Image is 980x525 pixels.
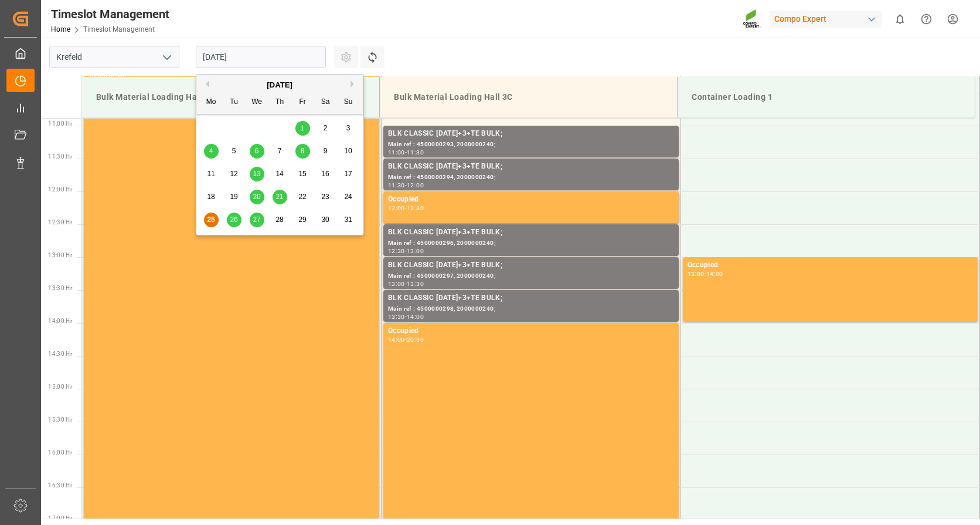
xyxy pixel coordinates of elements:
[405,183,407,188] div: -
[273,144,287,159] div: Choose Thursday, August 7th, 2025
[295,95,310,110] div: Fr
[388,337,405,342] div: 14:00
[770,11,882,28] div: Compo Expert
[688,271,705,277] div: 13:00
[318,213,333,227] div: Choose Saturday, August 30th, 2025
[48,449,72,456] span: 16:00 Hr
[344,193,352,201] span: 24
[91,86,370,108] div: Bulk Material Loading Hall 1
[321,170,329,178] span: 16
[230,193,237,201] span: 19
[887,6,913,32] button: show 0 new notifications
[232,147,236,155] span: 5
[405,206,407,211] div: -
[405,248,407,254] div: -
[207,216,215,224] span: 25
[688,260,974,271] div: Occupied
[341,190,356,204] div: Choose Sunday, August 24th, 2025
[49,46,179,68] input: Type to search/select
[388,260,674,271] div: BLK CLASSIC [DATE]+3+TE BULK;
[388,128,674,140] div: BLK CLASSIC [DATE]+3+TE BULK;
[318,95,333,110] div: Sa
[48,120,72,127] span: 11:00 Hr
[250,144,264,159] div: Choose Wednesday, August 6th, 2025
[250,167,264,181] div: Choose Wednesday, August 13th, 2025
[51,25,70,33] a: Home
[346,124,351,132] span: 3
[253,193,260,201] span: 20
[388,304,674,314] div: Main ref : 4500000298, 2000000240;
[250,190,264,204] div: Choose Wednesday, August 20th, 2025
[388,281,405,287] div: 13:00
[388,140,674,150] div: Main ref : 4500000293, 2000000240;
[321,216,329,224] span: 30
[301,147,305,155] span: 8
[324,147,328,155] span: 9
[275,193,283,201] span: 21
[318,167,333,181] div: Choose Saturday, August 16th, 2025
[48,482,72,489] span: 16:30 Hr
[704,271,706,277] div: -
[253,170,260,178] span: 13
[295,144,310,159] div: Choose Friday, August 8th, 2025
[298,170,306,178] span: 15
[273,213,287,227] div: Choose Thursday, August 28th, 2025
[227,95,241,110] div: Tu
[48,515,72,521] span: 17:00 Hr
[227,190,241,204] div: Choose Tuesday, August 19th, 2025
[48,186,72,193] span: 12:00 Hr
[295,213,310,227] div: Choose Friday, August 29th, 2025
[48,416,72,423] span: 15:30 Hr
[273,95,287,110] div: Th
[321,193,329,201] span: 23
[202,80,209,87] button: Previous Month
[388,194,674,206] div: Occupied
[388,150,405,155] div: 11:00
[687,86,965,108] div: Container Loading 1
[318,190,333,204] div: Choose Saturday, August 23rd, 2025
[255,147,259,155] span: 6
[207,193,215,201] span: 18
[48,219,72,226] span: 12:30 Hr
[341,144,356,159] div: Choose Sunday, August 10th, 2025
[388,248,405,254] div: 12:30
[388,227,674,238] div: BLK CLASSIC [DATE]+3+TE BULK;
[196,79,363,91] div: [DATE]
[341,121,356,136] div: Choose Sunday, August 3rd, 2025
[298,193,306,201] span: 22
[344,216,352,224] span: 31
[388,292,674,304] div: BLK CLASSIC [DATE]+3+TE BULK;
[275,170,283,178] span: 14
[204,167,219,181] div: Choose Monday, August 11th, 2025
[200,117,360,231] div: month 2025-08
[204,95,219,110] div: Mo
[351,80,358,87] button: Next Month
[388,161,674,173] div: BLK CLASSIC [DATE]+3+TE BULK;
[388,183,405,188] div: 11:30
[298,216,306,224] span: 29
[250,95,264,110] div: We
[158,48,175,66] button: open menu
[389,86,668,108] div: Bulk Material Loading Hall 3C
[273,167,287,181] div: Choose Thursday, August 14th, 2025
[48,318,72,324] span: 14:00 Hr
[250,213,264,227] div: Choose Wednesday, August 27th, 2025
[295,167,310,181] div: Choose Friday, August 15th, 2025
[295,121,310,136] div: Choose Friday, August 1st, 2025
[913,6,940,32] button: Help Center
[407,183,424,188] div: 12:00
[407,206,424,211] div: 12:30
[405,281,407,287] div: -
[706,271,723,277] div: 14:00
[230,216,237,224] span: 26
[204,213,219,227] div: Choose Monday, August 25th, 2025
[227,167,241,181] div: Choose Tuesday, August 12th, 2025
[388,206,405,211] div: 12:00
[388,271,674,281] div: Main ref : 4500000297, 2000000240;
[204,144,219,159] div: Choose Monday, August 4th, 2025
[196,46,326,68] input: DD.MM.YYYY
[407,248,424,254] div: 13:00
[275,216,283,224] span: 28
[227,144,241,159] div: Choose Tuesday, August 5th, 2025
[344,147,352,155] span: 10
